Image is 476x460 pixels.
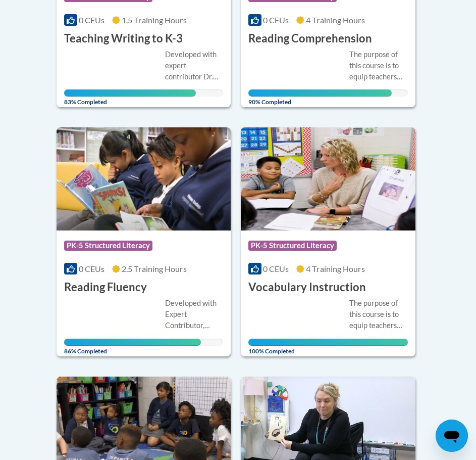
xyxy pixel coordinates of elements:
div: Your progress [64,89,196,97]
div: The purpose of this course is to equip teachers with research-based knowledge and strategies to p... [349,298,408,331]
span: 2.5 Training Hours [122,264,187,273]
span: 4 Training Hours [306,15,365,25]
h3: Vocabulary Instruction [248,280,366,295]
span: 90% Completed [248,89,392,106]
span: 86% Completed [64,339,201,355]
div: Developed with expert contributor Dr. [PERSON_NAME] of Literacy How. This course provides a resea... [165,49,224,82]
div: Your progress [64,339,201,346]
img: Course Logo [241,127,415,231]
div: Your progress [248,89,392,97]
div: Your progress [248,339,408,346]
h3: Reading Fluency [64,280,147,295]
span: PK-5 Structured Literacy [248,241,337,251]
iframe: Button to launch messaging window [436,420,468,452]
h3: Teaching Writing to K-3 [64,31,183,47]
div: Developed with Expert Contributor, [PERSON_NAME] of [GEOGRAPHIC_DATA][US_STATE], [GEOGRAPHIC_DATA... [165,298,224,331]
span: 0 CEUs [79,264,104,273]
a: Course LogoPK-5 Structured Literacy0 CEUs2.5 Training Hours Reading FluencyDeveloped with Expert ... [57,127,231,356]
span: 4 Training Hours [306,264,365,273]
div: The purpose of this course is to equip teachers with the necessary knowledge and strategies to pr... [349,49,408,82]
span: 100% Completed [248,339,408,355]
span: 1.5 Training Hours [122,15,187,25]
span: 0 CEUs [263,264,289,273]
span: 0 CEUs [79,15,104,25]
span: PK-5 Structured Literacy [64,241,152,251]
img: Course Logo [57,127,231,231]
span: 83% Completed [64,89,196,106]
h3: Reading Comprehension [248,31,372,47]
span: 0 CEUs [263,15,289,25]
a: Course LogoPK-5 Structured Literacy0 CEUs4 Training Hours Vocabulary InstructionThe purpose of th... [241,127,415,356]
